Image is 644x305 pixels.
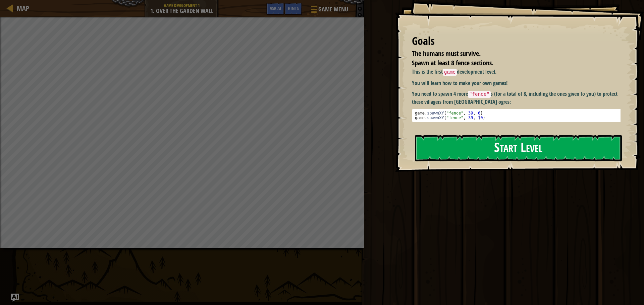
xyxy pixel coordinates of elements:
button: Game Menu [306,3,352,18]
code: game [443,69,457,76]
a: Map [13,4,29,13]
p: You need to spawn 4 more s (for a total of 8, including the ones given to you) to protect these v... [412,90,626,105]
li: The humans must survive. [404,49,619,59]
span: Hints [288,5,299,11]
span: Map [17,4,29,13]
span: Game Menu [318,5,348,14]
p: This is the first development level. [412,68,626,76]
button: Start Level [415,135,622,161]
li: Spawn at least 8 fence sections. [404,58,619,68]
button: Ask AI [11,294,19,302]
span: The humans must survive. [412,49,481,58]
button: Ask AI [266,3,284,15]
span: Spawn at least 8 fence sections. [412,58,493,67]
div: Goals [412,33,621,49]
span: Ask AI [270,5,281,11]
code: "fence" [468,91,491,98]
p: You will learn how to make your own games! [412,79,626,87]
